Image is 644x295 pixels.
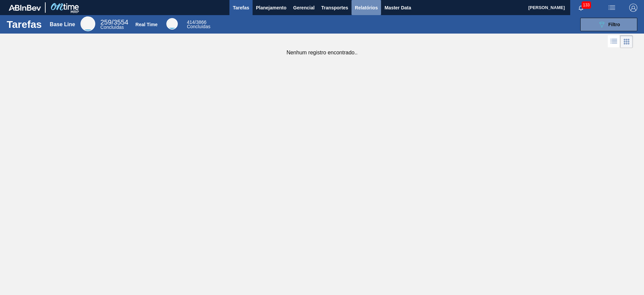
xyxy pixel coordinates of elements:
[187,24,210,29] span: Concluídas
[293,4,315,12] span: Gerencial
[233,4,249,12] span: Tarefas
[187,19,206,25] span: / 3866
[50,21,75,28] div: Base Line
[136,22,158,27] div: Real Time
[100,18,128,26] span: / 3554
[9,5,41,11] img: TNhmsLtSVTkK8tSr43FrP2fwEKptu5GPRR3wAAAABJRU5ErkJggg==
[187,19,195,25] span: 414
[7,20,42,28] h1: Tarefas
[80,16,95,31] div: Base Line
[100,18,111,26] span: 259
[321,4,348,12] span: Transportes
[620,35,633,48] div: Visão em Cards
[256,4,286,12] span: Planejamento
[187,20,210,29] div: Real Time
[629,4,637,12] img: Logout
[608,35,620,48] div: Visão em Lista
[355,4,378,12] span: Relatórios
[582,1,591,9] span: 133
[608,4,616,12] img: userActions
[570,3,592,12] button: Notificações
[580,18,637,31] button: Filtro
[100,24,124,30] span: Concluídas
[166,18,178,30] div: Real Time
[100,19,128,30] div: Base Line
[384,4,411,12] span: Master Data
[608,22,620,27] span: Filtro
